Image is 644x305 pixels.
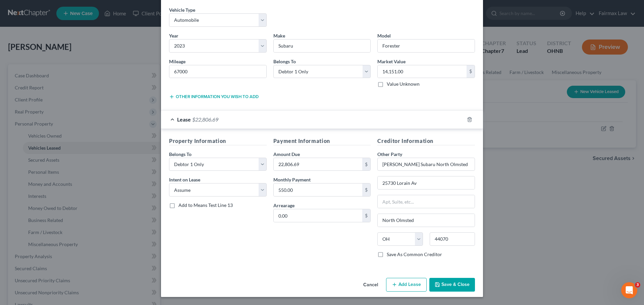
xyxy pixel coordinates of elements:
[274,183,363,196] input: 0.00
[169,94,259,99] button: Other information you wish to add
[635,282,640,288] span: 3
[467,65,475,78] div: $
[169,176,200,183] label: Intent on Lease
[378,195,475,208] input: Apt, Suite, etc...
[377,33,391,39] span: Model
[273,151,300,158] label: Amount Due
[377,158,475,171] input: Search creditor by name...
[621,282,637,298] iframe: Intercom live chat
[358,279,383,292] button: Cancel
[169,151,192,157] span: Belongs To
[178,202,233,208] span: Add to Means Test Line 13
[378,176,475,189] input: Enter address...
[378,40,475,52] input: ex. Altima
[169,7,195,13] span: Vehicle Type
[362,209,370,222] div: $
[273,176,311,183] label: Monthly Payment
[274,158,363,171] input: 0.00
[274,209,363,222] input: 0.00
[169,33,178,39] span: Year
[273,202,294,209] label: Arrearage
[169,65,266,78] input: --
[362,183,370,196] div: $
[387,251,442,258] label: Save As Common Creditor
[387,81,420,87] label: Value Unknown
[377,137,475,145] h5: Creditor Information
[386,278,427,292] button: Add Lease
[274,40,371,52] input: ex. Nissan
[273,137,371,145] h5: Payment Information
[362,158,370,171] div: $
[273,59,296,64] span: Belongs To
[430,232,475,246] input: Enter zip..
[169,58,185,65] label: Mileage
[273,33,285,39] span: Make
[378,214,475,227] input: Enter city...
[429,278,475,292] button: Save & Close
[377,58,406,65] label: Market Value
[169,137,267,145] h5: Property Information
[378,65,467,78] input: 0.00
[192,116,218,123] span: $22,806.69
[177,116,191,123] span: Lease
[377,151,402,157] span: Other Party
